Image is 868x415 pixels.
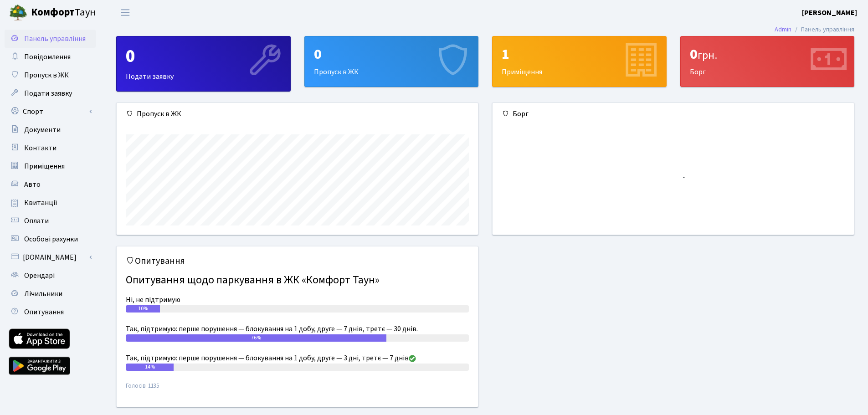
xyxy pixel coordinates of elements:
[24,125,61,135] span: Документи
[24,216,49,226] span: Оплати
[761,20,868,39] nav: breadcrumb
[126,305,160,313] div: 10%
[24,88,72,98] span: Подати заявку
[24,70,69,80] span: Пропуск в ЖК
[775,25,791,34] a: Admin
[126,46,281,67] div: 0
[117,36,290,91] div: Подати заявку
[126,294,469,305] div: Ні, не підтримую
[126,382,469,398] small: Голосів: 1135
[5,248,96,266] a: [DOMAIN_NAME]
[126,334,386,342] div: 76%
[9,4,27,22] img: logo.png
[492,36,667,87] a: 1Приміщення
[5,66,96,84] a: Пропуск в ЖК
[304,36,479,87] a: 0Пропуск в ЖК
[24,52,71,62] span: Повідомлення
[126,256,469,266] h5: Опитування
[5,194,96,212] a: Квитанції
[802,7,857,18] a: [PERSON_NAME]
[5,102,96,121] a: Спорт
[5,230,96,248] a: Особові рахунки
[24,161,65,171] span: Приміщення
[493,36,666,87] div: Приміщення
[5,30,96,48] a: Панель управління
[24,289,62,299] span: Лічильники
[116,36,291,92] a: 0Подати заявку
[126,270,469,291] h4: Опитування щодо паркування в ЖК «Комфорт Таун»
[117,103,478,125] div: Пропуск в ЖК
[5,157,96,175] a: Приміщення
[126,364,174,371] div: 14%
[31,5,96,20] span: Таун
[5,212,96,230] a: Оплати
[24,271,55,281] span: Орендарі
[24,179,41,190] span: Авто
[24,34,86,44] span: Панель управління
[802,8,857,18] b: [PERSON_NAME]
[5,175,96,194] a: Авто
[690,46,845,63] div: 0
[24,198,57,208] span: Квитанції
[5,139,96,157] a: Контакти
[24,307,64,317] span: Опитування
[5,84,96,102] a: Подати заявку
[24,143,56,153] span: Контакти
[698,47,717,63] span: грн.
[314,46,469,63] div: 0
[126,353,469,364] div: Так, підтримую: перше порушення — блокування на 1 добу, друге — 3 дні, третє — 7 днів
[24,234,78,244] span: Особові рахунки
[126,323,469,334] div: Так, підтримую: перше порушення — блокування на 1 добу, друге — 7 днів, третє — 30 днів.
[5,285,96,303] a: Лічильники
[5,48,96,66] a: Повідомлення
[305,36,478,87] div: Пропуск в ЖК
[114,5,137,20] button: Переключити навігацію
[5,121,96,139] a: Документи
[5,303,96,321] a: Опитування
[681,36,854,87] div: Борг
[791,25,854,35] li: Панель управління
[493,103,854,125] div: Борг
[5,266,96,285] a: Орендарі
[31,5,75,20] b: Комфорт
[502,46,657,63] div: 1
